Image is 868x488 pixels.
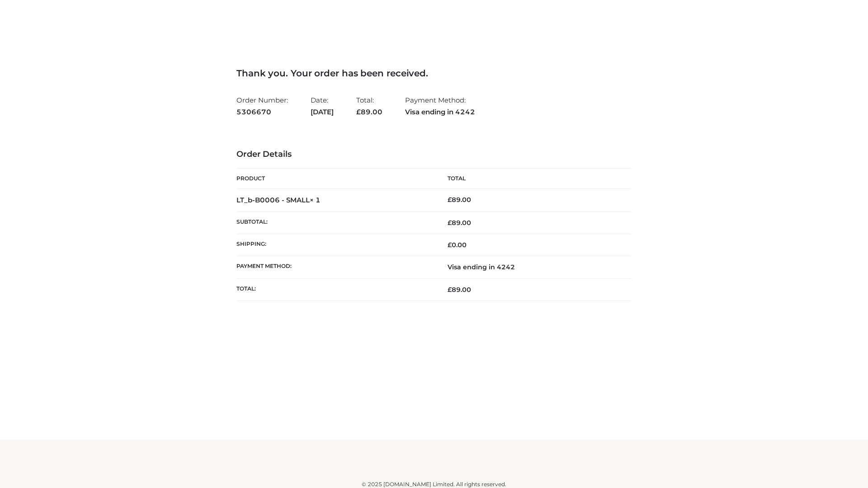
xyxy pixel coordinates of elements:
h3: Order Details [236,150,632,160]
strong: 5306670 [236,106,288,118]
li: Payment Method: [405,92,475,120]
span: £ [448,241,452,249]
bdi: 0.00 [448,241,467,249]
span: £ [448,286,452,294]
th: Payment method: [236,256,434,278]
span: £ [448,219,452,227]
bdi: 89.00 [448,196,471,204]
span: £ [356,108,361,116]
span: 89.00 [448,286,471,294]
strong: LT_b-B0006 - SMALL [236,196,321,204]
strong: [DATE] [311,106,334,118]
li: Date: [311,92,334,120]
span: 89.00 [448,219,471,227]
strong: × 1 [310,196,321,204]
th: Total: [236,278,434,300]
span: 89.00 [356,108,382,116]
th: Product [236,169,434,189]
li: Order Number: [236,92,288,120]
li: Total: [356,92,382,120]
td: Visa ending in 4242 [434,256,632,278]
strong: Visa ending in 4242 [405,106,475,118]
h3: Thank you. Your order has been received. [236,68,632,79]
th: Shipping: [236,234,434,256]
th: Total [434,169,632,189]
th: Subtotal: [236,211,434,234]
span: £ [448,196,452,204]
